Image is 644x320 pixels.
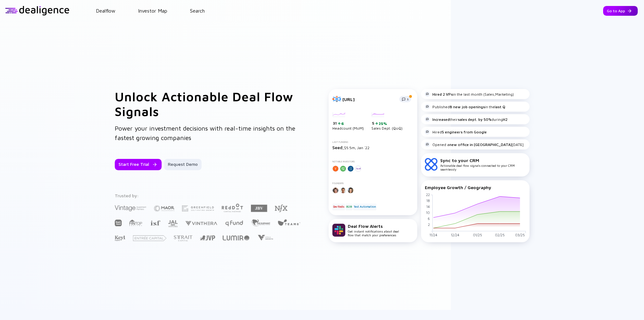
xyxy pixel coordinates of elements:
div: Actionable deal flow signals connected to your CRM seamlessly [440,158,526,171]
strong: sales dept. by 50% [458,117,491,122]
strong: new office in [GEOGRAPHIC_DATA] [449,142,512,147]
div: in the last month (Sales,Marketing) [425,92,514,97]
button: Go to App [603,6,638,16]
div: Test Automation [353,204,376,210]
div: Published in the [425,104,505,109]
button: Request Demo [164,159,202,170]
tspan: 02/25 [495,233,504,237]
div: Founders [332,182,414,185]
img: JAL Ventures [168,220,178,227]
img: Vintage Investment Partners [115,205,146,212]
div: Notable Investors [332,160,414,163]
div: Deal Flow Alerts [348,223,399,229]
tspan: 11/24 [429,233,437,237]
div: B2B [346,204,352,210]
div: 25% [378,121,387,126]
img: Jerusalem Venture Partners [200,235,215,240]
button: Start Free Trial [115,159,162,170]
div: Opened a [DATE] [425,142,524,147]
a: Dealflow [96,8,115,14]
div: $5.5m, Jan `22 [332,145,414,150]
div: Sales Dept. (QoQ) [371,112,402,131]
strong: Increased [432,117,450,122]
img: Greenfield Partners [182,205,214,211]
a: Search [190,8,205,14]
img: Key1 Capital [115,235,125,241]
img: Team8 [278,219,300,226]
tspan: 01/25 [473,233,482,237]
strong: Hired 2 VPs [432,92,453,97]
div: 31 [333,121,364,126]
tspan: 12/24 [451,233,459,237]
img: Viola Growth [257,235,274,241]
div: DevTools [332,204,345,210]
span: Power your investment decisions with real-time insights on the fastest growing companies [115,125,295,141]
tspan: 6 [427,216,430,221]
h1: Unlock Actionable Deal Flow Signals [115,89,303,119]
div: their during [425,117,508,122]
div: Headcount (MoM) [332,112,364,131]
strong: H2 [503,117,508,122]
div: Sync to your CRM [440,158,526,163]
span: Seed, [332,145,344,150]
img: Strait Capital [174,235,192,241]
div: Trusted by: [115,193,302,198]
div: Last Funding [332,141,414,143]
div: Hired [425,129,487,134]
tspan: 2 [428,222,430,227]
img: Entrée Capital [133,235,166,241]
div: Employee Growth / Geography [425,185,526,190]
a: Investor Map [138,8,167,14]
tspan: 22 [426,193,430,197]
strong: 5 engineers from Google [442,130,487,134]
img: NFX [275,205,287,212]
strong: 8 new job openings [450,104,485,109]
img: Israel Secondary Fund [150,220,160,226]
div: 6 [341,121,344,126]
img: Maor Investments [154,203,175,214]
tspan: 10 [426,211,430,215]
img: FINTOP Capital [129,219,142,226]
tspan: 03/25 [515,233,525,237]
div: Get instant notifications about deal flow that match your preferences [348,223,399,237]
tspan: 14 [426,205,430,209]
div: [URL] [342,97,396,102]
strong: last Q [495,104,505,109]
img: Vinthera [185,220,217,226]
img: JBV Capital [251,204,267,212]
img: Lumir Ventures [223,235,249,240]
img: Red Dot Capital Partners [221,202,243,213]
img: The Elephant [251,219,270,227]
tspan: 18 [426,199,430,203]
div: 5 [372,121,402,126]
img: Q Fund [225,219,243,227]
